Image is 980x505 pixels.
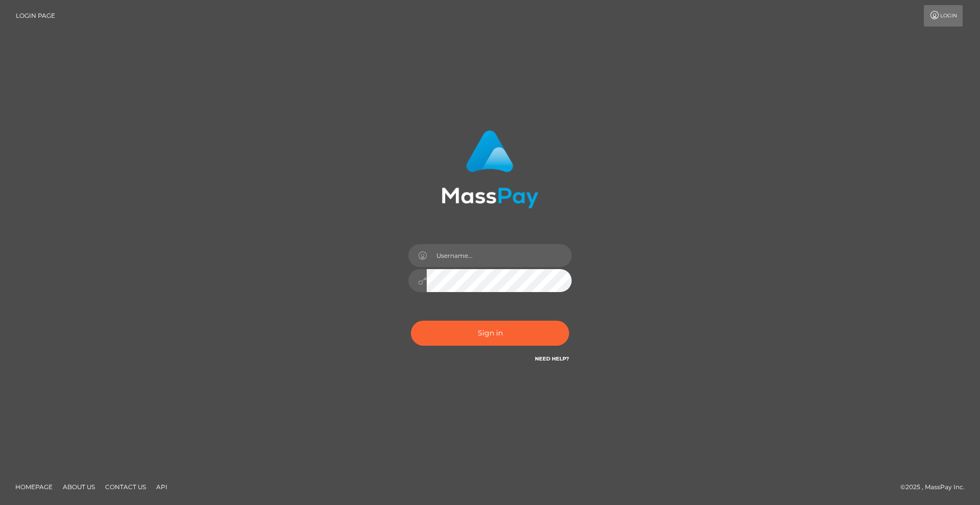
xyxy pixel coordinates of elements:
a: Homepage [11,479,57,495]
a: Contact Us [101,479,150,495]
input: Username... [427,244,572,267]
a: API [152,479,171,495]
a: Login [924,5,963,27]
a: Need Help? [535,355,569,362]
button: Sign in [411,321,569,346]
div: © 2025 , MassPay Inc. [900,482,972,493]
a: About Us [59,479,99,495]
img: MassPay Login [442,130,538,208]
a: Login Page [16,5,55,27]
